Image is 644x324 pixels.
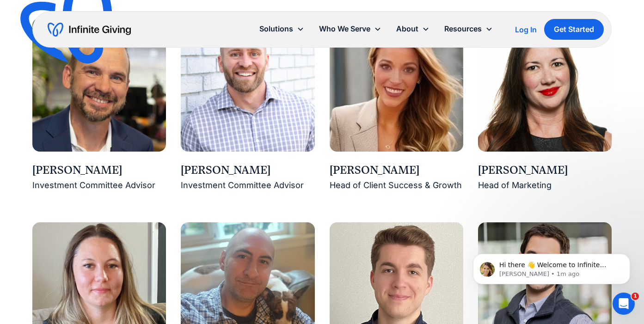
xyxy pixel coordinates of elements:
div: Solutions [259,23,293,35]
div: Solutions [252,19,312,39]
div: Head of Client Success & Growth [330,178,463,193]
div: About [389,19,437,39]
div: Resources [437,19,500,39]
div: Investment Committee Advisor [32,178,166,193]
div: [PERSON_NAME] [181,163,314,178]
div: Head of Marketing [478,178,612,193]
div: Who We Serve [319,23,370,35]
div: [PERSON_NAME] [478,163,612,178]
div: About [396,23,418,35]
div: Investment Committee Advisor [181,178,314,193]
span: 1 [632,293,639,300]
a: Get Started [544,19,604,40]
div: [PERSON_NAME] [32,163,166,178]
div: Who We Serve [312,19,389,39]
div: Resources [444,23,482,35]
a: Log In [515,24,537,35]
div: [PERSON_NAME] [330,163,463,178]
iframe: Intercom live chat [613,293,635,315]
div: Log In [515,26,537,33]
a: home [48,22,131,37]
iframe: Intercom notifications message [459,234,644,299]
